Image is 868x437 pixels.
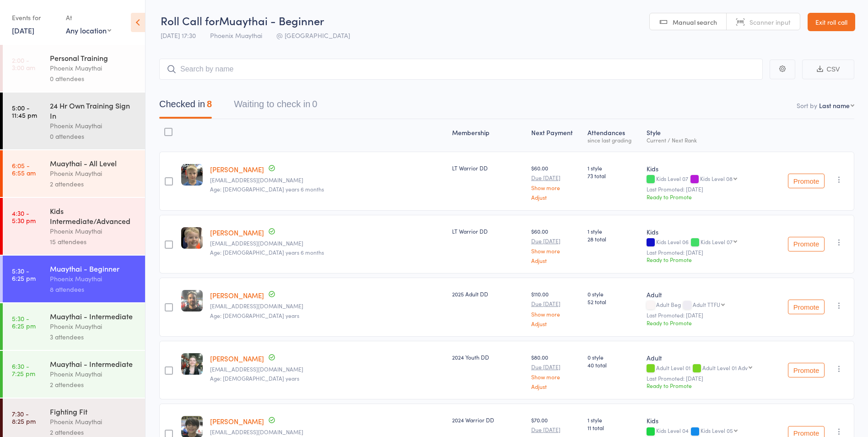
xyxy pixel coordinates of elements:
div: 2 attendees [50,379,137,390]
time: 5:00 - 11:45 pm [12,104,37,119]
div: Atten­dances [584,123,643,147]
a: 5:30 -6:25 pmMuaythai - BeginnerPhoenix Muaythai8 attendees [3,256,145,302]
label: Sort by [797,101,817,110]
span: 52 total [588,298,639,306]
div: Membership [448,123,528,147]
time: 6:05 - 6:55 am [12,162,36,176]
div: Adult [647,353,770,362]
div: Ready to Promote [647,382,770,389]
small: Last Promoted: [DATE] [647,249,770,256]
div: 8 [207,99,212,109]
div: $60.00 [531,164,580,200]
button: Checked in8 [159,94,212,119]
span: Roll Call for [161,13,219,28]
div: LT Warrior DD [452,164,524,172]
a: 5:00 -11:45 pm24 Hr Own Training Sign InPhoenix Muaythai0 attendees [3,93,145,149]
div: LT Warrior DD [452,227,524,235]
a: [PERSON_NAME] [210,290,264,300]
a: 6:05 -6:55 amMuaythai - All LevelPhoenix Muaythai2 attendees [3,150,145,197]
div: Adult [647,290,770,299]
span: Age: [DEMOGRAPHIC_DATA] years [210,311,299,319]
a: Show more [531,311,580,317]
a: Exit roll call [808,13,855,31]
div: Muaythai - All Level [50,158,137,168]
div: Current / Next Rank [647,137,770,143]
small: alenushka2003@gmail.com [210,177,444,183]
div: Muaythai - Intermediate [50,359,137,369]
span: @ [GEOGRAPHIC_DATA] [276,31,350,40]
a: [PERSON_NAME] [210,164,264,174]
span: Muaythai - Beginner [219,13,324,28]
small: Due [DATE] [531,300,580,307]
small: Last Promoted: [DATE] [647,186,770,192]
time: 7:30 - 8:25 pm [12,410,36,425]
div: Phoenix Muaythai [50,168,137,179]
div: 8 attendees [50,284,137,295]
div: Phoenix Muaythai [50,416,137,427]
a: Adjust [531,321,580,327]
div: At [66,10,111,25]
div: Phoenix Muaythai [50,226,137,236]
span: 73 total [588,172,639,180]
div: 24 Hr Own Training Sign In [50,100,137,120]
div: 2025 Adult DD [452,290,524,298]
div: Kids Intermediate/Advanced [50,206,137,226]
div: Ready to Promote [647,193,770,201]
a: Show more [531,248,580,254]
div: Adult Level 01 Adv [702,365,748,371]
a: 4:30 -5:30 pmKids Intermediate/AdvancedPhoenix Muaythai15 attendees [3,198,145,255]
a: Show more [531,185,580,191]
div: Phoenix Muaythai [50,120,137,131]
span: Age: [DEMOGRAPHIC_DATA] years 6 months [210,185,324,193]
a: 2:00 -3:00 amPersonal TrainingPhoenix Muaythai0 attendees [3,45,145,92]
a: Adjust [531,383,580,389]
span: [DATE] 17:30 [161,31,196,40]
button: Waiting to check in0 [234,94,317,119]
div: 0 attendees [50,131,137,142]
span: 1 style [588,227,639,235]
div: Ready to Promote [647,319,770,327]
time: 5:30 - 6:25 pm [12,267,36,282]
button: Promote [788,237,825,251]
span: Manual search [673,17,717,27]
a: [PERSON_NAME] [210,228,264,237]
small: Last Promoted: [DATE] [647,312,770,318]
div: Phoenix Muaythai [50,369,137,379]
small: Due [DATE] [531,238,580,244]
time: 5:30 - 6:25 pm [12,315,36,329]
div: $110.00 [531,290,580,326]
small: Due [DATE] [531,426,580,433]
div: Events for [12,10,57,25]
img: image1722653900.png [181,353,203,375]
div: Muaythai - Beginner [50,263,137,273]
div: Any location [66,25,111,35]
div: 3 attendees [50,332,137,342]
button: Promote [788,363,825,377]
div: Adult Beg [647,301,770,309]
span: 1 style [588,164,639,172]
div: 2 attendees [50,179,137,189]
a: 6:30 -7:25 pmMuaythai - IntermediatePhoenix Muaythai2 attendees [3,351,145,398]
img: image1722653237.png [181,164,203,186]
div: $80.00 [531,353,580,389]
div: Fighting Fit [50,406,137,416]
img: image1754542496.png [181,290,203,311]
div: Adult TTFU [693,301,720,307]
div: Phoenix Muaythai [50,321,137,332]
span: Age: [DEMOGRAPHIC_DATA] years [210,374,299,382]
div: Personal Training [50,53,137,63]
div: since last grading [588,137,639,143]
small: Last Promoted: [DATE] [647,375,770,382]
a: [PERSON_NAME] [210,354,264,363]
div: Phoenix Muaythai [50,63,137,73]
div: Style [643,123,773,147]
span: 0 style [588,290,639,298]
span: Scanner input [749,17,791,27]
div: Phoenix Muaythai [50,273,137,284]
a: Adjust [531,194,580,200]
div: 2024 Warrior DD [452,416,524,424]
time: 2:00 - 3:00 am [12,56,35,71]
span: 1 style [588,416,639,424]
div: Kids [647,227,770,236]
small: eddieflores11@gmail.com [210,429,444,435]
